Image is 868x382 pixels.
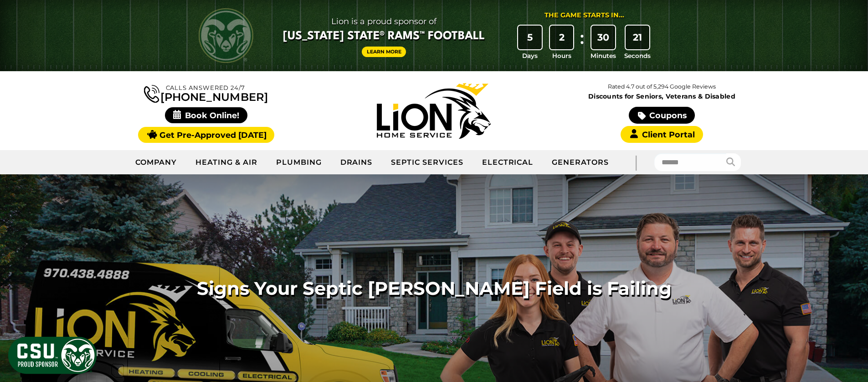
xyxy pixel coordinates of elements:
[626,26,649,49] div: 21
[577,26,586,61] div: :
[165,107,247,123] span: Book Online!
[144,83,268,103] a: [PHONE_NUMBER]
[629,107,694,124] a: Coupons
[591,26,615,49] div: 30
[618,150,654,174] div: |
[544,10,624,21] div: The Game Starts in...
[7,335,98,375] img: CSU Sponsor Badge
[362,47,406,57] a: Learn More
[126,151,187,174] a: Company
[138,127,274,143] a: Get Pre-Approved [DATE]
[283,29,485,44] span: [US_STATE] State® Rams™ Football
[283,14,485,29] span: Lion is a proud sponsor of
[518,26,542,49] div: 5
[267,151,331,174] a: Plumbing
[591,51,616,60] span: Minutes
[550,26,574,49] div: 2
[543,151,618,174] a: Generators
[186,151,267,174] a: Heating & Air
[621,126,703,143] a: Client Portal
[473,151,543,174] a: Electrical
[199,8,253,63] img: CSU Rams logo
[548,82,776,92] p: Rated 4.7 out of 5,294 Google Reviews
[624,51,651,60] span: Seconds
[377,83,491,139] img: Lion Home Service
[522,51,538,60] span: Days
[552,51,571,60] span: Hours
[331,151,382,174] a: Drains
[382,151,473,174] a: Septic Services
[550,93,774,99] span: Discounts for Seniors, Veterans & Disabled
